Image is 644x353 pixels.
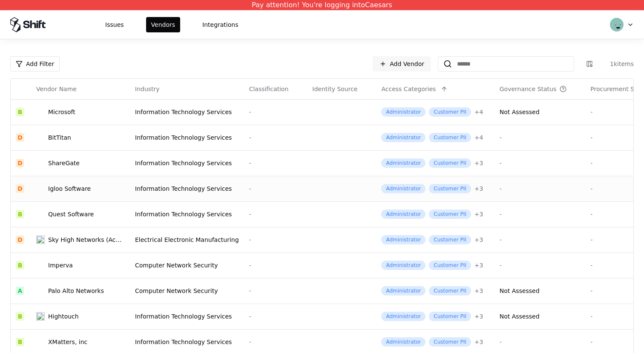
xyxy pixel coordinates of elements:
[324,287,333,295] img: okta.com
[48,261,73,270] div: Imperva
[500,108,540,116] div: Not Assessed
[324,108,333,116] img: microsoft365.com
[474,108,483,116] button: +4
[500,287,540,295] div: Not Assessed
[312,184,321,193] img: entra.microsoft.com
[312,312,321,321] img: entra.microsoft.com
[16,133,24,142] div: D
[312,108,321,116] img: entra.microsoft.com
[36,184,45,193] img: Igloo Software
[500,184,581,193] div: -
[381,286,425,296] div: Administrator
[381,133,425,142] div: Administrator
[48,184,91,193] div: Igloo Software
[36,261,45,270] img: Imperva
[249,338,302,346] div: -
[312,287,321,295] img: entra.microsoft.com
[100,17,129,32] button: Issues
[312,261,321,270] img: entra.microsoft.com
[249,287,302,295] div: -
[474,235,483,244] button: +3
[36,312,45,321] img: Hightouch
[48,108,75,116] div: Microsoft
[48,133,71,142] div: BitTitan
[474,108,483,116] div: + 4
[336,338,345,346] img: okta.com
[36,287,45,295] img: Palo Alto Networks
[474,159,483,167] button: +3
[312,235,321,244] img: entra.microsoft.com
[381,184,425,193] div: Administrator
[135,159,239,167] div: Information Technology Services
[312,85,357,93] div: Identity Source
[312,338,321,346] img: entra.microsoft.com
[36,85,77,93] div: Vendor Name
[135,133,239,142] div: Information Technology Services
[16,210,24,218] div: B
[312,133,321,142] img: entra.microsoft.com
[197,17,243,32] button: Integrations
[474,184,483,193] button: +3
[381,312,425,321] div: Administrator
[429,158,471,168] div: Customer PII
[381,210,425,219] div: Administrator
[16,287,24,295] div: A
[146,17,180,32] button: Vendors
[429,337,471,347] div: Customer PII
[135,184,239,193] div: Information Technology Services
[249,159,302,167] div: -
[16,261,24,270] div: B
[36,108,45,116] img: Microsoft
[249,133,302,142] div: -
[336,108,345,116] img: okta.com
[429,286,471,296] div: Customer PII
[324,312,333,321] img: okta.com
[429,312,471,321] div: Customer PII
[500,261,581,270] div: -
[135,108,239,116] div: Information Technology Services
[429,107,471,117] div: Customer PII
[500,312,540,321] div: Not Assessed
[312,159,321,167] img: entra.microsoft.com
[474,184,483,193] div: + 3
[36,210,45,218] img: Quest Software
[381,337,425,347] div: Administrator
[135,312,239,321] div: Information Technology Services
[16,108,24,116] div: B
[16,312,24,321] div: B
[249,312,302,321] div: -
[429,133,471,142] div: Customer PII
[249,235,302,244] div: -
[48,338,87,346] div: XMatters, inc
[48,210,94,218] div: Quest Software
[600,60,634,68] div: 1k items
[373,56,431,72] a: Add Vendor
[48,159,80,167] div: ShareGate
[429,235,471,244] div: Customer PII
[10,56,60,72] button: Add Filter
[324,261,333,270] img: okta.com
[474,261,483,270] div: + 3
[474,261,483,270] button: +3
[48,312,79,321] div: Hightouch
[500,159,581,167] div: -
[500,235,581,244] div: -
[249,261,302,270] div: -
[48,287,104,295] div: Palo Alto Networks
[474,159,483,167] div: + 3
[36,159,45,167] img: ShareGate
[474,312,483,321] div: + 3
[474,235,483,244] div: + 3
[16,184,24,193] div: D
[36,338,45,346] img: xMatters, inc
[135,261,239,270] div: Computer Network Security
[36,133,45,142] img: BitTitan
[381,261,425,270] div: Administrator
[500,338,581,346] div: -
[381,235,425,244] div: Administrator
[429,184,471,193] div: Customer PII
[135,338,239,346] div: Information Technology Services
[324,338,333,346] img: microsoft365.com
[381,85,436,93] div: Access Categories
[16,159,24,167] div: D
